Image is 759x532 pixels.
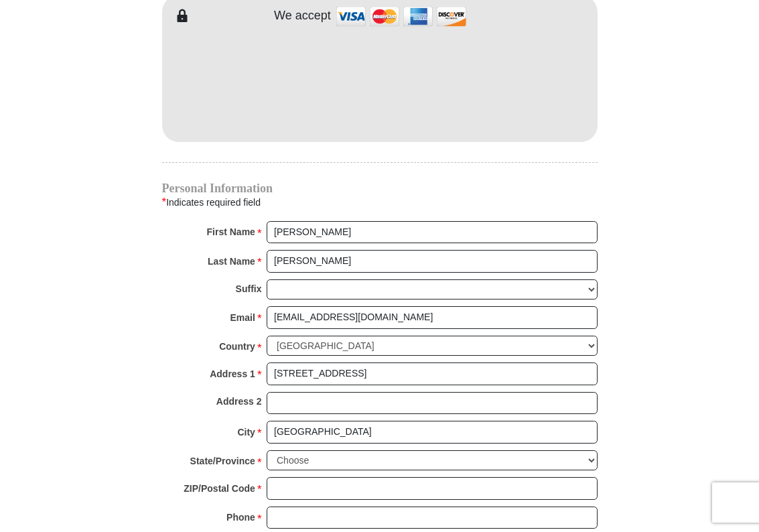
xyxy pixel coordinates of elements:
strong: Address 1 [210,364,255,383]
div: Indicates required field [162,194,598,211]
strong: ZIP/Postal Code [184,479,255,498]
img: credit cards accepted [334,2,468,31]
strong: Country [219,337,255,356]
strong: Suffix [236,279,262,298]
strong: City [237,423,255,442]
strong: Email [230,308,255,327]
strong: Last Name [208,252,255,271]
strong: First Name [207,222,255,241]
strong: Phone [226,508,255,527]
strong: State/Province [190,452,255,470]
strong: Address 2 [216,392,262,411]
h4: We accept [274,9,331,23]
h4: Personal Information [162,183,598,194]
